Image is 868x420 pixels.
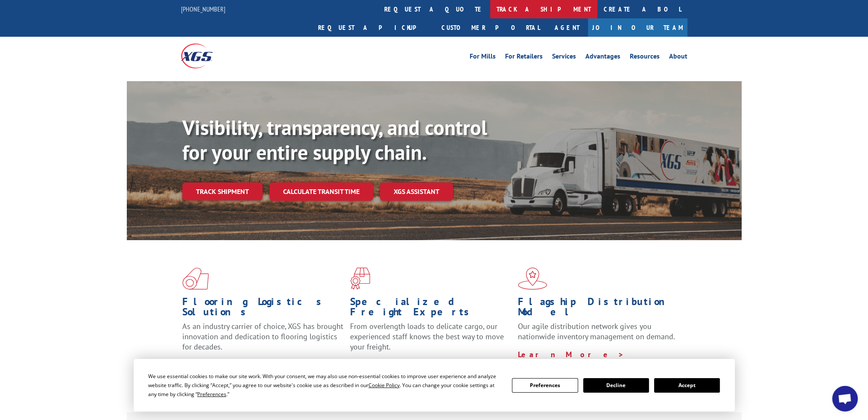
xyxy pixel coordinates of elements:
[505,53,543,62] a: For Retailers
[518,267,547,290] img: xgs-icon-flagship-distribution-model-red
[518,297,679,321] h1: Flagship Distribution Model
[182,321,343,352] span: As an industry carrier of choice, XGS has brought innovation and dedication to flooring logistics...
[269,182,373,201] a: Calculate transit time
[197,391,226,398] span: Preferences
[182,297,344,321] h1: Flooring Logistics Solutions
[312,18,435,37] a: Request a pickup
[380,182,453,201] a: XGS ASSISTANT
[181,5,225,13] a: [PHONE_NUMBER]
[182,267,209,290] img: xgs-icon-total-supply-chain-intelligence-red
[350,321,511,359] p: From overlength loads to delicate cargo, our experienced staff knows the best way to move your fr...
[350,297,511,321] h1: Specialized Freight Experts
[630,53,660,62] a: Resources
[518,350,624,359] a: Learn More >
[583,378,649,393] button: Decline
[368,382,400,389] span: Cookie Policy
[669,53,687,62] a: About
[585,53,620,62] a: Advantages
[182,182,263,200] a: Track shipment
[512,378,578,393] button: Preferences
[546,18,588,37] a: Agent
[552,53,576,62] a: Services
[134,359,735,411] div: Cookie Consent Prompt
[350,267,370,290] img: xgs-icon-focused-on-flooring-red
[182,114,487,165] b: Visibility, transparency, and control for your entire supply chain.
[654,378,720,393] button: Accept
[470,53,496,62] a: For Mills
[518,321,675,341] span: Our agile distribution network gives you nationwide inventory management on demand.
[588,18,687,37] a: Join Our Team
[832,386,858,411] div: Open chat
[148,372,502,399] div: We use essential cookies to make our site work. With your consent, we may also use non-essential ...
[435,18,546,37] a: Customer Portal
